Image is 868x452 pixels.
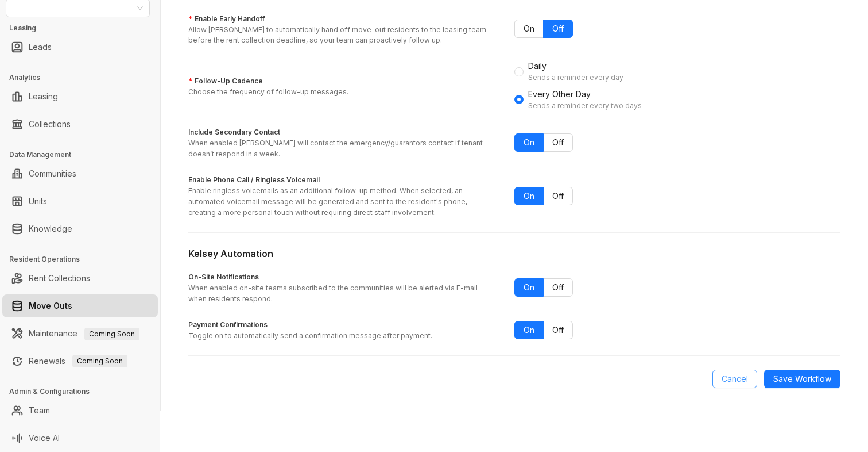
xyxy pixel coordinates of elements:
[552,191,564,201] span: Off
[188,25,501,47] p: Allow [PERSON_NAME] to automatically hand off move-out residents to the leasing team before the r...
[2,427,158,450] li: Voice AI
[773,373,831,385] span: Save Workflow
[29,162,76,185] a: Communities
[2,36,158,59] li: Leads
[29,350,127,373] a: RenewalsComing Soon
[188,272,259,283] label: On-Site Notifications
[2,162,158,185] li: Communities
[9,23,160,33] h3: Leasing
[84,328,139,340] span: Coming Soon
[29,267,90,290] a: Rent Collections
[9,150,160,160] h3: Data Management
[188,76,263,87] label: Follow-Up Cadence
[524,60,628,83] span: Daily
[2,85,158,108] li: Leasing
[29,36,52,59] a: Leads
[29,85,58,108] a: Leasing
[188,320,268,331] label: Payment Confirmations
[188,283,493,305] p: When enabled on-site teams subscribed to the communities will be alerted via E-mail when resident...
[188,14,265,25] label: Enable Early Handoff
[29,113,71,136] a: Collections
[524,88,646,112] span: Every Other Day
[29,427,60,450] a: Voice AI
[524,191,534,201] span: On
[9,386,160,397] h3: Admin & Configurations
[9,254,160,265] h3: Resident Operations
[29,190,47,213] a: Units
[2,322,158,345] li: Maintenance
[712,370,757,388] button: Cancel
[528,72,623,83] p: Sends a reminder every day
[552,24,564,33] span: Off
[2,350,158,373] li: Renewals
[2,267,158,290] li: Rent Collections
[2,399,158,422] li: Team
[552,325,564,335] span: Off
[524,282,534,292] span: On
[552,137,564,147] span: Off
[2,113,158,136] li: Collections
[188,331,432,342] p: Toggle on to automatically send a confirmation message after payment.
[9,72,160,83] h3: Analytics
[188,138,493,160] p: When enabled [PERSON_NAME] will contact the emergency/guarantors contact if tenant doesn’t respon...
[2,294,158,317] li: Move Outs
[2,217,158,240] li: Knowledge
[29,399,50,422] a: Team
[524,137,534,147] span: On
[188,186,493,219] p: Enable ringless voicemails as an additional follow-up method. When selected, an automated voicema...
[29,294,72,317] a: Move Outs
[528,101,642,112] p: Sends a reminder every two days
[2,190,158,213] li: Units
[188,247,840,261] h3: Kelsey Automation
[524,325,534,335] span: On
[72,355,127,367] span: Coming Soon
[188,127,280,138] label: Include Secondary Contact
[722,373,748,385] span: Cancel
[524,24,534,33] span: On
[188,87,348,98] p: Choose the frequency of follow-up messages.
[29,217,72,240] a: Knowledge
[188,175,320,186] label: Enable Phone Call / Ringless Voicemail
[764,370,840,388] button: Save Workflow
[552,282,564,292] span: Off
